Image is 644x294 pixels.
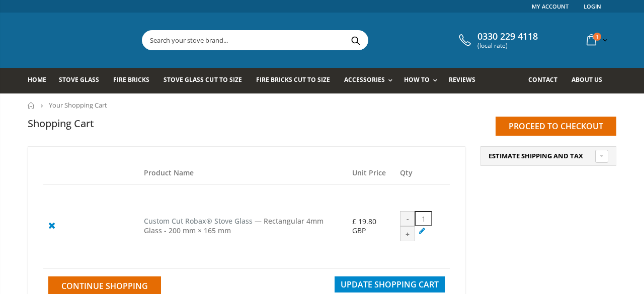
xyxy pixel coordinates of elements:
a: 0330 229 4118 (local rate) [456,31,538,49]
a: 1 [583,30,610,50]
div: + [400,226,415,241]
span: Fire Bricks Cut To Size [256,75,330,84]
span: Fire Bricks [113,75,149,84]
input: Proceed to checkout [496,117,616,136]
span: Contact [528,75,557,84]
span: Your Shopping Cart [49,101,107,110]
a: Custom Cut Robax® Stove Glass [144,216,253,226]
button: Search [344,31,367,50]
th: Unit Price [347,162,395,184]
a: Contact [528,68,565,93]
button: Update Shopping Cart [335,276,445,292]
span: Home [28,75,46,84]
span: (local rate) [477,42,538,49]
span: Stove Glass Cut To Size [164,75,242,84]
a: Reviews [449,68,483,93]
span: Reviews [449,75,475,84]
span: Stove Glass [59,75,99,84]
a: Estimate Shipping and Tax [489,152,608,161]
span: 0330 229 4118 [477,31,538,42]
a: Home [28,68,54,93]
span: 1 [593,33,601,41]
a: Home [28,102,35,109]
a: Stove Glass [59,68,107,93]
span: About us [572,75,602,84]
a: About us [572,68,610,93]
span: £ 19.80 GBP [352,217,376,235]
input: Search your stove brand... [142,31,480,50]
span: Update Shopping Cart [341,279,439,290]
th: Product Name [139,162,347,184]
div: - [400,211,415,226]
h1: Shopping Cart [28,117,94,130]
a: How To [404,68,442,93]
a: Accessories [344,68,397,93]
th: Qty [395,162,450,184]
a: Fire Bricks [113,68,157,93]
span: Continue Shopping [61,280,148,291]
span: Accessories [344,75,385,84]
span: — Rectangular 4mm Glass - 200 mm × 165 mm [144,216,324,235]
a: Stove Glass Cut To Size [164,68,249,93]
a: Fire Bricks Cut To Size [256,68,338,93]
span: How To [404,75,430,84]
